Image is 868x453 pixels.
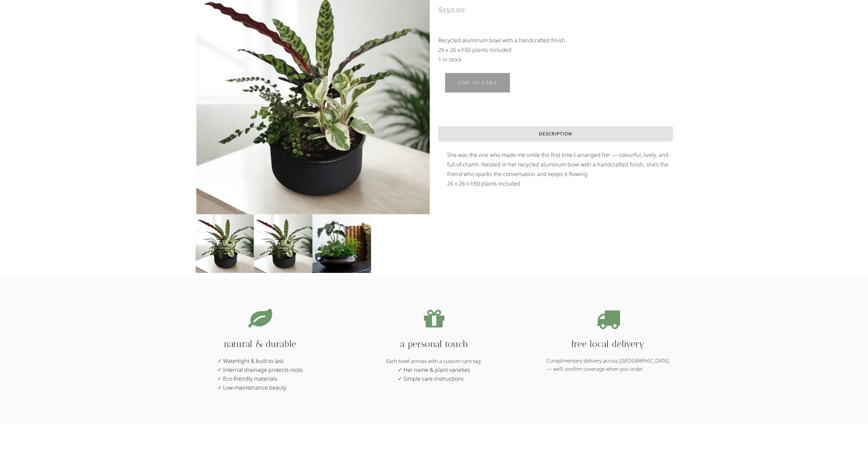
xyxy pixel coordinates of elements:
p: 26 x 26 x h50 plants included [438,45,673,55]
iframe: Secure express checkout frame [437,100,674,119]
li: Her name & plant varieties [398,365,470,374]
p: Recycled aluminum bowl with a handcrafted finish. [438,35,673,45]
li: Low-maintenance beauty [217,383,303,392]
p: 26 x 26 x h50 plants included [447,179,673,188]
img: FEDERICA [195,214,254,273]
iframe: Payment method messaging [437,14,674,24]
li: Watertight & built to last [217,356,303,365]
img: FEDERICA - Image 3 [312,214,371,273]
p: She was the one who made me smile the first time I arranged her — colourful, lively, and full of ... [447,150,673,179]
bdi: 150.00 [438,5,465,14]
span: $ [438,5,443,14]
span: Description [539,130,572,138]
li: Simple care instructions [398,374,470,383]
li: Eco-friendly materials [217,374,303,383]
p: Complimentary delivery across [GEOGRAPHIC_DATA] — we’ll confirm coverage when you order. [547,356,670,373]
p: Each bowl arrives with a custom care tag: [386,357,482,365]
h4: free local delivery [547,337,670,351]
p: 1 in stock [438,55,673,64]
h4: natural & durable [199,337,322,351]
h4: a personal touch [373,337,496,351]
img: FEDERICA - Image 2 [254,214,312,273]
button: Add to cart [445,73,510,93]
li: Internal drainage protects roots [217,365,303,374]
